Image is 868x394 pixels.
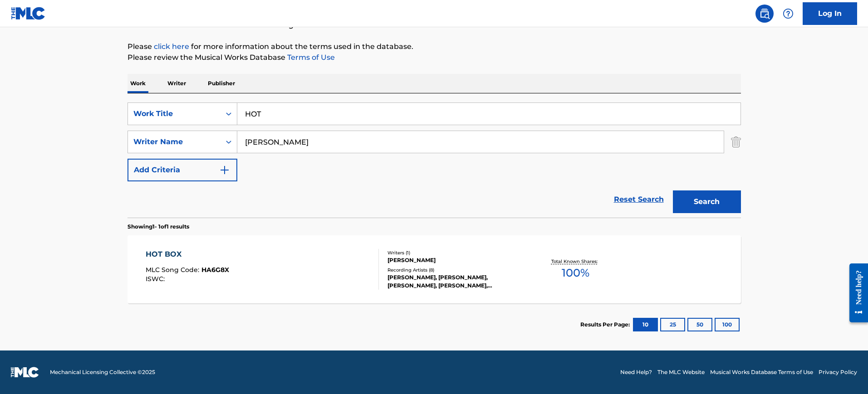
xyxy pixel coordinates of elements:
[128,74,148,93] p: Work
[133,136,215,147] div: Writer Name
[551,258,600,265] p: Total Known Shares:
[731,131,741,153] img: Delete Criterion
[387,267,525,273] div: Recording Artists ( 8 )
[387,249,525,256] div: Writers ( 1 )
[165,74,189,93] p: Writer
[387,273,525,290] div: [PERSON_NAME], [PERSON_NAME], [PERSON_NAME], [PERSON_NAME], [PERSON_NAME]
[783,8,794,19] img: help
[128,41,741,52] p: Please for more information about the terms used in the database.
[133,108,215,119] div: Work Title
[620,368,652,376] a: Need Help?
[146,266,201,274] span: MLC Song Code :
[562,265,589,281] span: 100 %
[673,190,741,213] button: Search
[580,321,632,329] p: Results Per Page:
[128,223,189,231] p: Showing 1 - 1 of 1 results
[660,318,685,331] button: 25
[50,368,155,376] span: Mechanical Licensing Collective © 2025
[803,2,857,25] a: Log In
[715,318,740,331] button: 100
[201,266,229,274] span: HA6G8X
[779,5,797,23] div: Help
[819,368,857,376] a: Privacy Policy
[128,52,741,63] p: Please review the Musical Works Database
[146,249,229,260] div: HOT BOX
[205,74,238,93] p: Publisher
[146,275,167,283] span: ISWC :
[387,256,525,264] div: [PERSON_NAME]
[285,53,335,62] a: Terms of Use
[759,8,770,19] img: search
[609,190,668,209] a: Reset Search
[710,368,813,376] a: Musical Works Database Terms of Use
[128,235,741,303] a: HOT BOXMLC Song Code:HA6G8XISWC:Writers (1)[PERSON_NAME]Recording Artists (8)[PERSON_NAME], [PERS...
[843,257,868,330] iframe: Resource Center
[128,159,237,181] button: Add Criteria
[657,368,705,376] a: The MLC Website
[11,367,39,378] img: logo
[128,102,741,218] form: Search Form
[687,318,712,331] button: 50
[219,165,230,175] img: 9d2ae6d4665cec9f34b9.svg
[633,318,658,331] button: 10
[11,7,46,20] img: MLC Logo
[755,5,774,23] a: Public Search
[154,42,189,51] a: click here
